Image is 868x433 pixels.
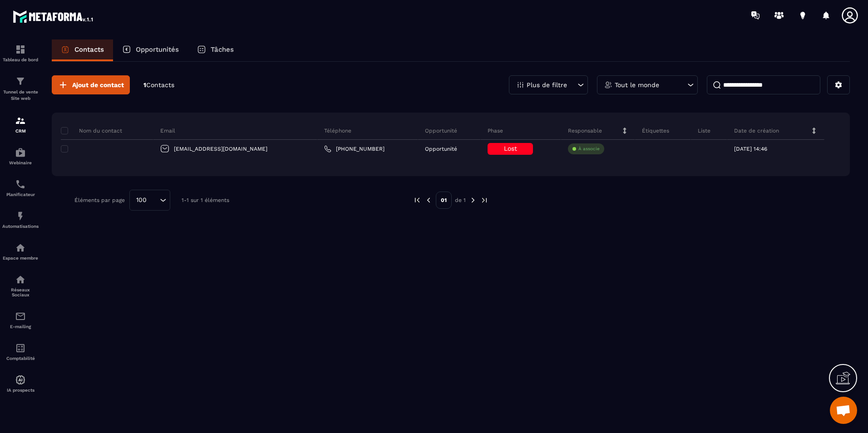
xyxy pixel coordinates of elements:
[150,195,158,205] input: Search for option
[2,356,39,361] p: Comptabilité
[2,140,39,172] a: automationsautomationsWebinaire
[2,69,39,108] a: formationformationTunnel de vente Site web
[504,145,517,152] span: Lost
[136,45,179,54] p: Opportunités
[15,242,26,253] img: automations
[2,172,39,204] a: schedulerschedulerPlanificateur
[642,127,669,134] p: Étiquettes
[455,197,466,204] p: de 1
[2,128,39,133] p: CRM
[2,108,39,140] a: formationformationCRM
[469,196,477,204] img: next
[578,146,600,152] p: À associe
[72,80,124,89] span: Ajout de contact
[52,39,113,61] a: Contacts
[527,82,567,88] p: Plus de filtre
[568,127,602,134] p: Responsable
[424,196,433,204] img: prev
[2,192,39,197] p: Planificateur
[2,160,39,165] p: Webinaire
[15,274,26,285] img: social-network
[182,197,229,203] p: 1-1 sur 1 éléments
[13,8,94,25] img: logo
[2,236,39,267] a: automationsautomationsEspace membre
[2,57,39,62] p: Tableau de bord
[113,39,188,61] a: Opportunités
[734,127,779,134] p: Date de création
[698,127,710,134] p: Liste
[2,204,39,236] a: automationsautomationsAutomatisations
[2,388,39,393] p: IA prospects
[830,397,857,424] a: Ouvrir le chat
[425,146,457,152] p: Opportunité
[52,75,130,94] button: Ajout de contact
[2,267,39,304] a: social-networksocial-networkRéseaux Sociaux
[61,127,122,134] p: Nom du contact
[2,256,39,261] p: Espace membre
[15,115,26,126] img: formation
[15,44,26,55] img: formation
[74,45,104,54] p: Contacts
[15,179,26,190] img: scheduler
[160,127,175,134] p: Email
[15,211,26,221] img: automations
[143,81,174,89] p: 1
[425,127,457,134] p: Opportunité
[188,39,243,61] a: Tâches
[2,37,39,69] a: formationformationTableau de bord
[15,147,26,158] img: automations
[615,82,659,88] p: Tout le monde
[15,76,26,87] img: formation
[324,145,385,153] a: [PHONE_NUMBER]
[2,287,39,297] p: Réseaux Sociaux
[436,192,452,209] p: 01
[133,195,150,205] span: 100
[2,89,39,102] p: Tunnel de vente Site web
[2,304,39,336] a: emailemailE-mailing
[488,127,503,134] p: Phase
[74,197,125,203] p: Éléments par page
[15,343,26,354] img: accountant
[146,81,174,89] span: Contacts
[2,224,39,229] p: Automatisations
[324,127,351,134] p: Téléphone
[480,196,488,204] img: next
[413,196,421,204] img: prev
[2,336,39,368] a: accountantaccountantComptabilité
[15,311,26,322] img: email
[129,190,170,211] div: Search for option
[15,374,26,385] img: automations
[211,45,234,54] p: Tâches
[2,324,39,329] p: E-mailing
[734,146,767,152] p: [DATE] 14:46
